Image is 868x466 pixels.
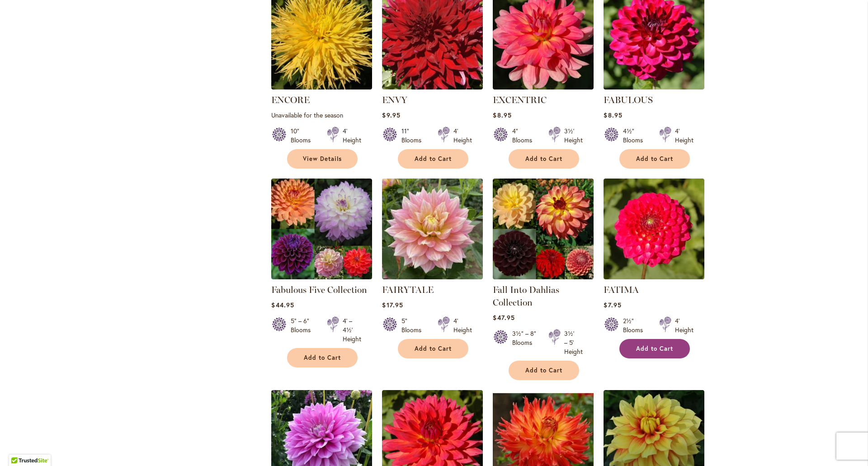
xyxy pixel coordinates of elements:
a: FABULOUS [604,94,653,105]
div: 4' Height [675,127,693,145]
a: Fabulous Five Collection [271,273,372,281]
a: Fall Into Dahlias Collection [493,273,594,281]
span: Add to Cart [415,155,452,163]
img: Fairytale [382,179,483,279]
a: Envy [382,83,483,91]
p: Unavailable for the season [271,111,372,119]
a: ENCORE [271,94,310,105]
div: 5" – 6" Blooms [291,316,316,344]
div: 4½" Blooms [623,127,648,145]
div: 4' Height [343,127,361,145]
button: Add to Cart [509,361,579,380]
a: ENCORE [271,83,372,91]
div: 4" Blooms [512,127,538,145]
div: 4' – 4½' Height [343,316,361,344]
span: $8.95 [493,111,511,119]
div: 4' Height [453,316,472,334]
a: FABULOUS [604,83,704,91]
span: $8.95 [604,111,622,119]
span: $7.95 [604,301,621,309]
div: 10" Blooms [291,127,316,145]
a: FATIMA [604,273,704,281]
span: View Details [303,155,342,163]
img: Fall Into Dahlias Collection [493,179,594,279]
img: Fabulous Five Collection [271,179,372,279]
button: Add to Cart [619,339,690,358]
a: FAIRYTALE [382,284,434,295]
button: Add to Cart [619,149,690,169]
div: 11" Blooms [401,127,427,145]
span: Add to Cart [636,345,673,353]
div: 5" Blooms [401,316,427,334]
button: Add to Cart [398,339,468,358]
div: 3½' – 5' Height [564,329,583,356]
button: Add to Cart [398,149,468,169]
a: FATIMA [604,284,639,295]
span: Add to Cart [636,155,673,163]
span: Add to Cart [304,354,341,362]
div: 2½" Blooms [623,316,648,334]
a: Fall Into Dahlias Collection [493,284,559,308]
div: 3½" – 8" Blooms [512,329,538,356]
span: Add to Cart [525,367,562,374]
a: View Details [287,149,358,169]
span: $47.95 [493,313,514,322]
span: Add to Cart [415,345,452,353]
span: $17.95 [382,301,403,309]
iframe: Launch Accessibility Center [7,434,32,459]
a: EXCENTRIC [493,94,547,105]
a: EXCENTRIC [493,83,594,91]
span: $44.95 [271,301,294,309]
a: Fairytale [382,273,483,281]
div: 4' Height [675,316,693,334]
span: $9.95 [382,111,400,119]
button: Add to Cart [509,149,579,169]
div: 4' Height [453,127,472,145]
button: Add to Cart [287,348,358,367]
div: 3½' Height [564,127,583,145]
img: FATIMA [604,179,704,279]
span: Add to Cart [525,155,562,163]
a: Fabulous Five Collection [271,284,367,295]
a: ENVY [382,94,407,105]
